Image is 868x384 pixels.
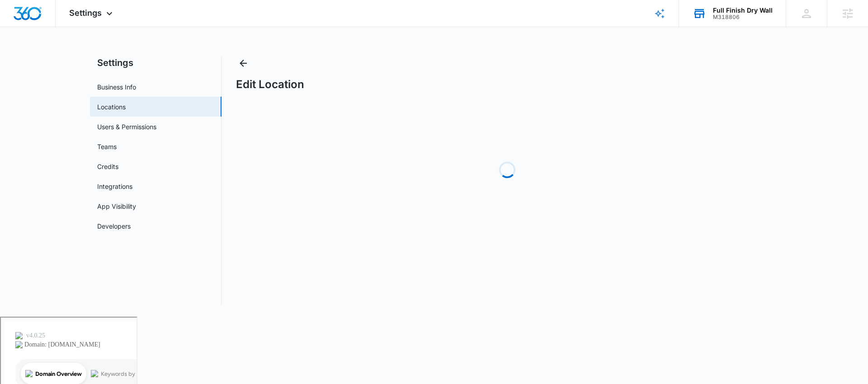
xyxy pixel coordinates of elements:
img: tab_keywords_by_traffic_grey.svg [90,52,97,60]
a: Business Info [97,82,136,92]
img: logo_orange.svg [14,14,22,22]
a: Teams [97,142,117,151]
img: tab_domain_overview_orange.svg [24,52,32,60]
div: v 4.0.25 [25,14,44,22]
h1: Edit Location [236,78,304,91]
a: Credits [97,162,118,171]
button: Back [236,56,250,70]
a: Integrations [97,182,132,191]
div: Domain Overview [34,53,81,59]
a: Locations [97,102,126,112]
img: website_grey.svg [14,23,22,31]
h2: Settings [90,56,222,70]
div: Domain: [DOMAIN_NAME] [24,23,99,31]
span: Settings [69,8,102,18]
div: Keywords by Traffic [100,53,152,59]
div: account id [713,14,773,20]
a: App Visibility [97,201,136,211]
div: account name [713,7,773,14]
a: Users & Permissions [97,122,156,131]
a: Developers [97,221,131,231]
